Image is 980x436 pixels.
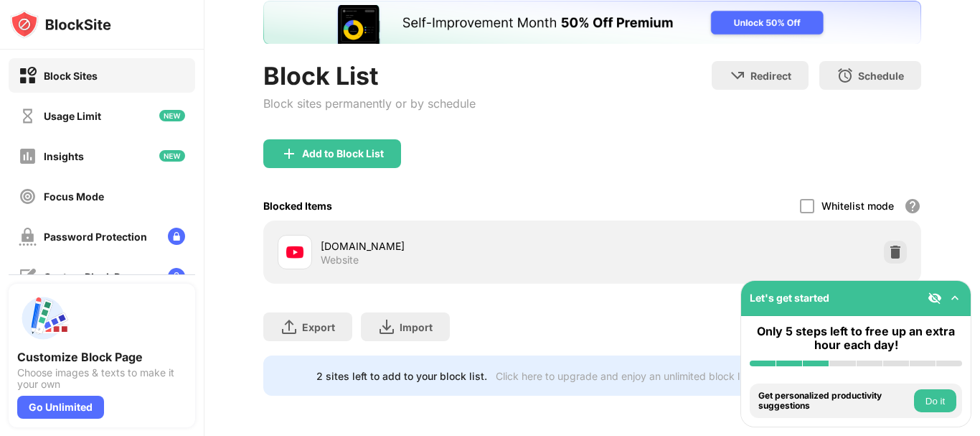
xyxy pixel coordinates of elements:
[914,389,956,412] button: Do it
[44,150,84,162] div: Insights
[19,268,37,286] img: customize-block-page-off.svg
[19,67,37,85] img: block-on.svg
[168,228,185,245] img: lock-menu.svg
[17,292,69,344] img: push-custom-page.svg
[302,148,384,159] div: Add to Block List
[400,321,433,333] div: Import
[44,70,98,82] div: Block Sites
[286,243,303,261] img: favicons
[858,70,904,82] div: Schedule
[750,292,829,304] div: Let's get started
[321,254,359,266] div: Website
[44,110,101,122] div: Usage Limit
[19,187,37,205] img: focus-off.svg
[159,150,185,162] img: new-icon.svg
[821,200,894,212] div: Whitelist mode
[758,391,910,412] div: Get personalized productivity suggestions
[17,367,187,390] div: Choose images & texts to make it your own
[750,70,791,82] div: Redirect
[302,321,335,333] div: Export
[10,10,111,39] img: logo-blocksite.svg
[316,370,487,382] div: 2 sites left to add to your block list.
[19,147,37,165] img: insights-off.svg
[928,291,942,305] img: eye-not-visible.svg
[159,110,185,121] img: new-icon.svg
[263,96,476,111] div: Block sites permanently or by schedule
[17,350,187,364] div: Customize Block Page
[44,231,147,243] div: Password Protection
[44,271,138,283] div: Custom Block Page
[19,228,37,246] img: password-protection-off.svg
[17,396,104,419] div: Go Unlimited
[263,200,332,212] div: Blocked Items
[948,291,962,305] img: omni-setup-toggle.svg
[750,325,962,352] div: Only 5 steps left to free up an extra hour each day!
[263,1,921,44] iframe: Banner
[321,238,593,254] div: [DOMAIN_NAME]
[168,268,185,285] img: lock-menu.svg
[263,61,476,91] div: Block List
[44,190,104,203] div: Focus Mode
[19,107,37,125] img: time-usage-off.svg
[496,370,753,382] div: Click here to upgrade and enjoy an unlimited block list.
